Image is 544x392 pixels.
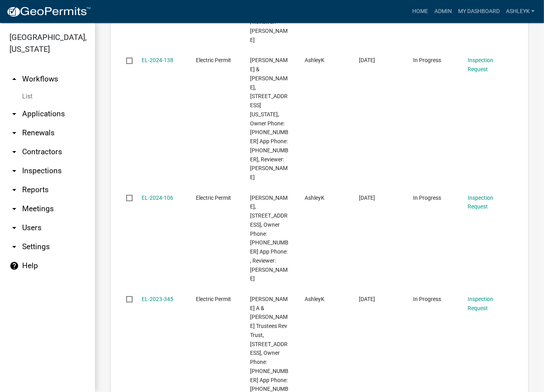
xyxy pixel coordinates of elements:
[9,185,19,195] i: arrow_drop_down
[196,57,231,63] span: Electric Permit
[413,57,441,63] span: In Progress
[359,296,375,302] span: 12/26/2023
[196,296,231,302] span: Electric Permit
[455,4,503,19] a: My Dashboard
[142,57,173,63] a: EL-2024-138
[9,147,19,157] i: arrow_drop_down
[196,195,231,201] span: Electric Permit
[250,195,288,282] span: Brownlee Larry D, 6551 E 100 S MILL CREEK 46365, Owner Phone: 219-369-7182 App Phone: , Reviewer:...
[431,4,455,19] a: Admin
[409,4,431,19] a: Home
[9,128,19,138] i: arrow_drop_down
[468,195,493,210] a: Inspection Request
[468,57,493,72] a: Inspection Request
[9,109,19,119] i: arrow_drop_down
[142,195,173,201] a: EL-2024-106
[359,57,375,63] span: 05/29/2024
[9,166,19,176] i: arrow_drop_down
[468,296,493,311] a: Inspection Request
[305,195,324,201] span: AshleyK
[503,4,538,19] a: AshleyK
[9,223,19,233] i: arrow_drop_down
[9,261,19,271] i: help
[413,195,441,201] span: In Progress
[359,195,375,201] span: 04/22/2024
[413,296,441,302] span: In Progress
[250,57,288,180] span: Babcock Carl D & Jacqueline, 8401 N 600 W MICHIGAN CITY 46360, Owner Phone: 219-393-8511 App Phon...
[9,242,19,252] i: arrow_drop_down
[305,57,324,63] span: AshleyK
[142,296,173,302] a: EL-2023-345
[305,296,324,302] span: AshleyK
[9,204,19,214] i: arrow_drop_down
[9,74,19,84] i: arrow_drop_up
